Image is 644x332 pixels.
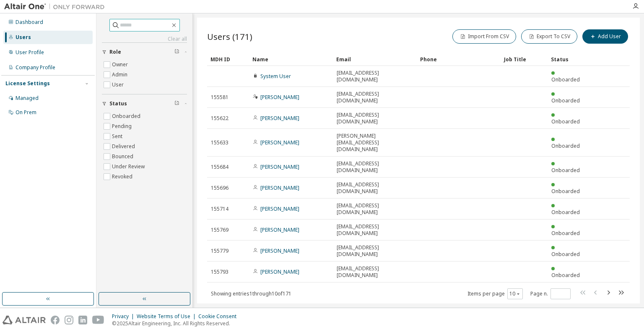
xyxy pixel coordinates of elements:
p: © 2025 Altair Engineering, Inc. All Rights Reserved. [112,320,241,327]
span: 155633 [211,139,229,146]
span: Status [109,100,127,107]
div: License Settings [5,80,50,87]
img: Altair One [4,3,109,11]
img: linkedin.svg [78,316,87,324]
label: Onboarded [112,111,142,121]
a: [PERSON_NAME] [260,226,299,233]
span: 155696 [211,185,229,191]
button: Import From CSV [452,29,516,44]
a: [PERSON_NAME] [260,163,299,170]
a: [PERSON_NAME] [260,139,299,146]
div: MDH ID [210,52,246,66]
button: Export To CSV [521,29,577,44]
div: On Prem [16,109,36,116]
span: [EMAIL_ADDRESS][DOMAIN_NAME] [337,91,413,104]
button: Add User [582,29,628,44]
div: Cookie Consent [198,313,241,320]
span: Onboarded [551,76,580,83]
span: Items per page [467,288,523,299]
label: Admin [112,70,129,80]
span: [EMAIL_ADDRESS][DOMAIN_NAME] [337,112,413,125]
div: Job Title [504,52,544,66]
span: 155769 [211,227,229,233]
div: Managed [16,95,39,102]
div: Privacy [112,313,137,320]
span: Users (171) [207,31,252,42]
span: Onboarded [551,97,580,104]
div: Company Profile [16,64,55,71]
button: 10 [509,290,521,297]
div: Name [252,52,330,66]
img: instagram.svg [65,316,73,324]
label: User [112,80,125,90]
span: [EMAIL_ADDRESS][DOMAIN_NAME] [337,181,413,195]
div: Users [16,34,31,41]
label: Revoked [112,172,134,182]
a: [PERSON_NAME] [260,268,299,275]
a: [PERSON_NAME] [260,94,299,101]
label: Pending [112,121,133,131]
img: facebook.svg [51,316,60,324]
span: [EMAIL_ADDRESS][DOMAIN_NAME] [337,160,413,174]
span: 155793 [211,269,229,275]
span: [EMAIL_ADDRESS][DOMAIN_NAME] [337,223,413,237]
button: Status [102,94,187,113]
a: [PERSON_NAME] [260,184,299,191]
div: Dashboard [16,19,43,26]
img: altair_logo.svg [3,316,46,324]
span: 155622 [211,115,229,122]
img: youtube.svg [92,316,104,324]
span: Clear filter [174,49,179,55]
span: Showing entries 1 through 10 of 171 [211,290,291,297]
span: Onboarded [551,118,580,125]
div: User Profile [16,49,44,56]
div: Status [551,52,586,66]
label: Under Review [112,162,146,172]
a: [PERSON_NAME] [260,205,299,212]
label: Bounced [112,152,135,162]
span: Onboarded [551,209,580,216]
span: Onboarded [551,142,580,149]
span: Clear filter [174,100,179,107]
span: 155714 [211,206,229,212]
a: [PERSON_NAME] [260,247,299,254]
span: [PERSON_NAME][EMAIL_ADDRESS][DOMAIN_NAME] [337,133,413,153]
span: [EMAIL_ADDRESS][DOMAIN_NAME] [337,244,413,258]
label: Owner [112,60,130,70]
label: Sent [112,131,124,141]
div: Phone [420,52,497,66]
span: [EMAIL_ADDRESS][DOMAIN_NAME] [337,202,413,216]
span: 155581 [211,94,229,101]
span: Onboarded [551,230,580,237]
span: [EMAIL_ADDRESS][DOMAIN_NAME] [337,265,413,279]
div: Email [336,52,413,66]
span: 155779 [211,248,229,254]
button: Role [102,43,187,61]
div: Website Terms of Use [137,313,198,320]
span: Onboarded [551,188,580,195]
span: Onboarded [551,272,580,279]
span: [EMAIL_ADDRESS][DOMAIN_NAME] [337,70,413,83]
a: System User [260,73,291,80]
span: Onboarded [551,251,580,258]
label: Delivered [112,141,137,152]
span: Page n. [530,288,571,299]
a: Clear all [102,36,187,42]
span: 155684 [211,164,229,170]
a: [PERSON_NAME] [260,115,299,122]
span: Onboarded [551,167,580,174]
span: Role [109,49,121,55]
